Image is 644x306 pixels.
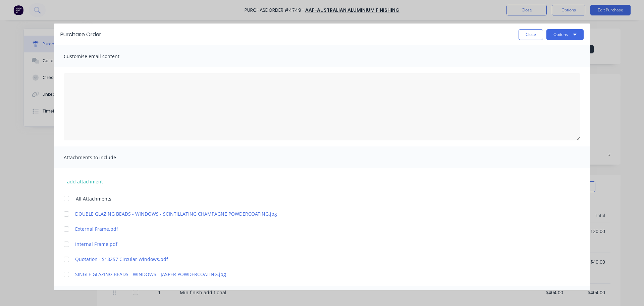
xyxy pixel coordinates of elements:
[75,241,549,248] a: Internal Frame.pdf
[75,271,549,278] a: SINGLE GLAZING BEADS - WINDOWS - JASPER POWDERCOATING.jpg
[76,195,111,202] span: All Attachments
[75,256,549,263] a: Quotation - S18257 Circular Windows.pdf
[64,176,106,186] button: add attachment
[546,29,584,40] button: Options
[75,210,549,217] a: DOUBLE GLAZING BEADS - WINDOWS - SCINTILLATING CHAMPAGNE POWDERCOATING.jpg
[64,153,138,162] span: Attachments to include
[75,225,549,232] a: External Frame.pdf
[64,52,138,61] span: Customise email content
[60,31,101,39] div: Purchase Order
[519,29,543,40] button: Close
